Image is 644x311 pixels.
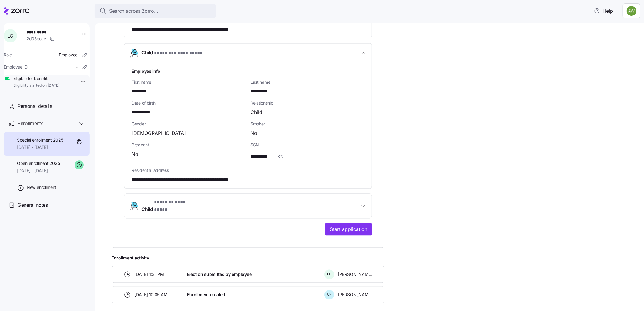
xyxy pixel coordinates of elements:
span: C F [327,293,332,296]
span: Eligibility started on [DATE] [13,83,59,88]
span: No [250,130,257,137]
span: [PERSON_NAME] [338,292,372,298]
span: Child [250,109,262,116]
span: - [76,64,78,70]
span: No [132,151,138,158]
button: Help [589,5,618,17]
span: Enrollments [18,120,43,127]
span: L G [7,33,13,38]
span: Relationship [250,100,364,106]
span: Residential address [132,168,364,174]
button: Start application [325,223,372,236]
span: [PERSON_NAME] [338,272,372,278]
span: Employee ID [4,64,28,70]
span: Help [594,7,613,15]
img: 187a7125535df60c6aafd4bbd4ff0edb [627,6,636,16]
span: Open enrollment 2025 [17,160,60,166]
span: Gender [132,121,246,127]
span: Pregnant [132,142,246,148]
span: Smoker [250,121,364,127]
span: Role [4,52,12,58]
span: L G [327,273,331,276]
span: Election submitted by employee [187,272,252,278]
span: Last name [250,79,364,85]
span: Enrollment activity [112,255,384,261]
span: 2d05ecae [26,36,46,42]
span: [DATE] - [DATE] [17,144,63,150]
span: [DATE] 1:31 PM [135,272,164,278]
span: Employee [59,52,78,58]
span: [DATE] - [DATE] [17,168,60,174]
span: Personal details [18,102,52,110]
span: [DATE] 10:05 AM [135,292,168,298]
span: Eligible for benefits [13,75,59,82]
span: Child [141,199,198,213]
span: General notes [18,201,48,209]
span: New enrollment [27,184,56,190]
span: Search across Zorro... [109,7,158,15]
span: SSN [250,142,364,148]
span: First name [132,79,246,85]
h1: Employee info [132,68,364,75]
span: Child [141,49,203,57]
span: Start application [330,226,367,233]
span: Enrollment created [187,292,225,298]
span: Date of birth [132,100,246,106]
span: [DEMOGRAPHIC_DATA] [132,130,186,137]
button: Search across Zorro... [95,4,216,18]
span: Special enrollment 2025 [17,137,63,143]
